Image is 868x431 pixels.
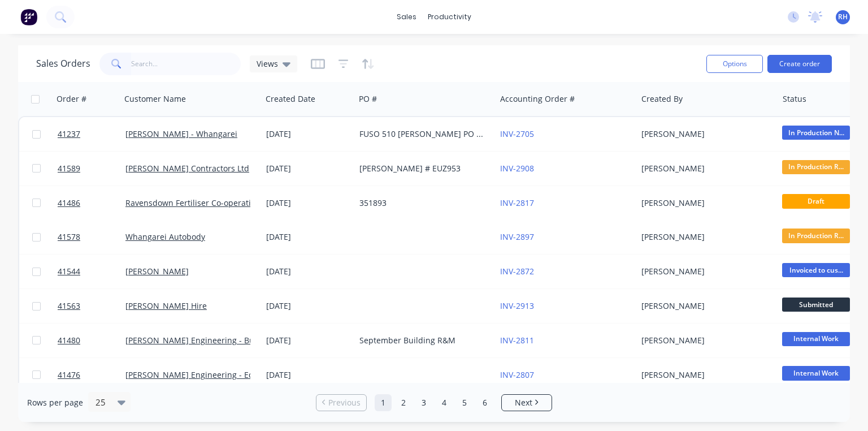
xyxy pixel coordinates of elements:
[641,163,767,174] div: [PERSON_NAME]
[782,160,850,174] span: In Production R...
[782,229,850,243] span: In Production R...
[125,197,259,208] a: Ravensdown Fertiliser Co-operative
[782,366,850,380] span: Internal Work
[125,231,205,242] a: Whangarei Autobody
[641,335,767,346] div: [PERSON_NAME]
[36,58,90,69] h1: Sales Orders
[58,231,80,243] span: 41578
[641,266,767,277] div: [PERSON_NAME]
[415,394,432,411] a: Page 3
[641,197,767,209] div: [PERSON_NAME]
[125,300,207,311] a: [PERSON_NAME] Hire
[391,8,422,25] div: sales
[58,300,80,312] span: 41563
[500,128,534,139] a: INV-2705
[641,300,767,312] div: [PERSON_NAME]
[266,163,350,174] div: [DATE]
[311,394,557,411] ul: Pagination
[359,93,377,105] div: PO #
[328,397,361,408] span: Previous
[359,163,485,174] div: [PERSON_NAME] # EUZ953
[125,335,293,346] a: [PERSON_NAME] Engineering - Building R M
[58,197,80,209] span: 41486
[57,93,86,105] div: Order #
[782,332,850,346] span: Internal Work
[500,163,534,174] a: INV-2908
[422,8,477,25] div: productivity
[782,263,850,277] span: Invoiced to cus...
[500,93,575,105] div: Accounting Order #
[436,394,453,411] a: Page 4
[27,397,83,408] span: Rows per page
[266,197,350,209] div: [DATE]
[266,335,350,346] div: [DATE]
[125,128,237,139] a: [PERSON_NAME] - Whangarei
[641,231,767,243] div: [PERSON_NAME]
[359,128,485,140] div: FUSO 510 [PERSON_NAME] PO 825751
[641,369,767,381] div: [PERSON_NAME]
[359,197,485,209] div: 351893
[266,266,350,277] div: [DATE]
[767,55,832,73] button: Create order
[266,231,350,243] div: [DATE]
[782,194,850,208] span: Draft
[124,93,186,105] div: Customer Name
[782,126,850,140] span: In Production N...
[316,397,366,408] a: Previous page
[375,394,392,411] a: Page 1 is your current page
[125,163,249,174] a: [PERSON_NAME] Contractors Ltd
[476,394,493,411] a: Page 6
[456,394,473,411] a: Page 5
[58,266,80,277] span: 41544
[58,369,80,381] span: 41476
[706,55,763,73] button: Options
[641,93,683,105] div: Created By
[58,128,80,140] span: 41237
[515,397,532,408] span: Next
[58,220,125,254] a: 41578
[131,53,241,75] input: Search...
[58,335,80,346] span: 41480
[500,266,534,277] a: INV-2872
[502,397,552,408] a: Next page
[783,93,806,105] div: Status
[125,369,303,380] a: [PERSON_NAME] Engineering - Equipment R M
[500,300,534,311] a: INV-2913
[395,394,412,411] a: Page 2
[58,289,125,323] a: 41563
[641,128,767,140] div: [PERSON_NAME]
[257,58,278,70] span: Views
[58,117,125,151] a: 41237
[266,369,350,381] div: [DATE]
[58,152,125,186] a: 41589
[782,298,850,312] span: Submitted
[500,335,534,346] a: INV-2811
[58,255,125,288] a: 41544
[125,266,189,277] a: [PERSON_NAME]
[500,231,534,242] a: INV-2897
[266,128,350,140] div: [DATE]
[500,197,534,208] a: INV-2817
[58,186,125,220] a: 41486
[58,358,125,392] a: 41476
[266,93,315,105] div: Created Date
[58,163,80,174] span: 41589
[58,324,125,357] a: 41480
[500,369,534,380] a: INV-2807
[266,300,350,312] div: [DATE]
[359,335,485,346] div: September Building R&M
[20,8,37,25] img: Factory
[838,12,848,22] span: RH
